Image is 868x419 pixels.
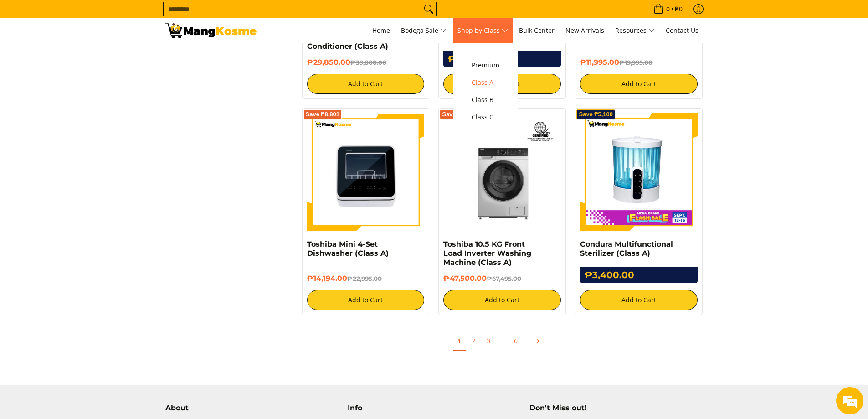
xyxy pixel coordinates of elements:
[307,290,425,310] button: Add to Cart
[298,329,708,358] ul: Pagination
[165,403,339,413] h4: About
[561,18,609,43] a: New Arrivals
[472,112,499,123] span: Class C
[619,59,652,66] del: ₱19,995.00
[467,109,504,126] a: Class C
[673,6,684,12] span: ₱0
[347,275,382,282] del: ₱22,995.00
[467,57,504,74] a: Premium
[396,18,451,43] a: Bodega Sale
[497,332,508,350] span: ·
[666,26,699,35] span: Contact Us
[5,249,174,281] textarea: Type your message and hit 'Enter'
[480,336,482,345] span: ·
[443,113,561,231] img: Toshiba 10.5 KG Front Load Inverter Washing Machine (Class A)
[307,240,389,258] a: Toshiba Mini 4-Set Dishwasher (Class A)
[514,18,559,43] a: Bulk Center
[580,290,698,310] button: Add to Cart
[266,18,703,43] nav: Main Menu
[443,274,561,283] h6: ₱47,500.00
[467,74,504,91] a: Class A
[443,290,561,310] button: Add to Cart
[466,336,467,345] span: ·
[149,5,171,26] div: Minimize live chat window
[565,26,604,35] span: New Arrivals
[443,240,531,267] a: Toshiba 10.5 KG Front Load Inverter Washing Machine (Class A)
[580,240,673,258] a: Condura Multifunctional Sterilizer (Class A)
[580,74,698,94] button: Add to Cart
[580,113,698,231] img: Condura Multifunctional Sterilizer (Class A)
[350,59,386,66] del: ₱39,800.00
[306,112,340,117] span: Save ₱8,801
[457,25,508,36] span: Shop by Class
[615,25,655,36] span: Resources
[307,274,425,283] h6: ₱14,194.00
[53,115,126,207] span: We're online!
[165,23,257,38] img: Class A | Mang Kosme
[472,60,499,71] span: Premium
[372,26,390,35] span: Home
[472,77,499,88] span: Class A
[519,26,555,35] span: Bulk Center
[580,58,698,67] h6: ₱11,995.00
[421,2,436,16] button: Search
[442,112,479,117] span: Save ₱19,995
[495,336,497,345] span: ·
[467,91,504,109] a: Class B
[579,112,613,117] span: Save ₱5,100
[472,94,499,106] span: Class B
[307,74,425,94] button: Add to Cart
[487,275,521,282] del: ₱67,495.00
[611,18,659,43] a: Resources
[401,25,447,36] span: Bodega Sale
[443,74,561,94] button: Add to Cart
[443,51,561,67] h6: ₱4,930.00
[580,267,698,283] h6: ₱3,400.00
[307,113,425,231] img: Toshiba Mini 4-Set Dishwasher (Class A)
[453,332,466,351] a: 1
[307,58,425,67] h6: ₱29,850.00
[651,4,685,14] span: •
[665,6,671,12] span: 0
[453,18,513,43] a: Shop by Class
[529,403,703,413] h4: Don't Miss out!
[661,18,703,43] a: Contact Us
[368,18,395,43] a: Home
[348,403,521,413] h4: Info
[482,332,495,350] a: 3
[509,332,522,350] a: 6
[508,336,509,345] span: ·
[47,51,153,63] div: Chat with us now
[467,332,480,350] a: 2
